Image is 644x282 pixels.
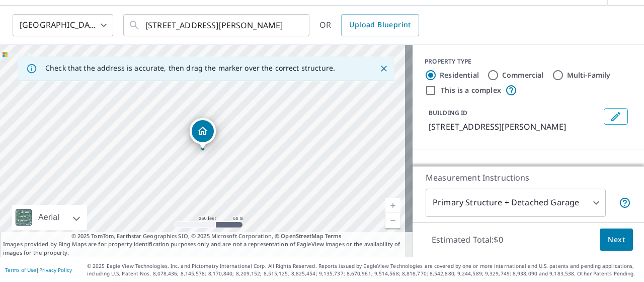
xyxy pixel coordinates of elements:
p: | [5,267,72,273]
label: Multi-Family [567,70,611,80]
div: Aerial [35,205,62,230]
span: Your report will include the primary structure and a detached garage if one exists. [619,197,631,209]
label: Commercial [502,70,544,80]
p: [STREET_ADDRESS][PERSON_NAME] [429,121,600,133]
p: BUILDING ID [429,108,467,117]
p: Estimated Total: $0 [424,229,511,251]
span: Upload Blueprint [349,19,411,31]
a: Upload Blueprint [341,14,419,36]
button: Edit building 1 [604,108,628,125]
p: © 2025 Eagle View Technologies, Inc. and Pictometry International Corp. All Rights Reserved. Repo... [87,262,639,277]
div: Primary Structure + Detached Garage [426,189,606,217]
div: [GEOGRAPHIC_DATA] [13,11,113,39]
a: Privacy Policy [39,266,72,273]
div: Aerial [12,205,87,230]
p: Check that the address is accurate, then drag the marker over the correct structure. [45,64,335,73]
span: Next [608,234,625,246]
a: Current Level 17, Zoom Out [385,213,400,228]
div: PROPERTY TYPE [425,57,632,66]
p: Measurement Instructions [426,172,631,184]
button: Close [377,62,390,75]
a: Current Level 17, Zoom In [385,198,400,213]
a: Terms [325,232,342,240]
input: Search by address or latitude-longitude [145,11,289,39]
button: Next [600,229,633,251]
a: Terms of Use [5,266,36,273]
label: Residential [440,70,479,80]
span: © 2025 TomTom, Earthstar Geographics SIO, © 2025 Microsoft Corporation, © [71,232,342,241]
a: OpenStreetMap [281,232,323,240]
div: Dropped pin, building 1, Residential property, 5501 Harmony Woods Ln Evansville, IN 47720 [190,118,216,149]
label: This is a complex [441,85,501,95]
div: OR [319,14,419,36]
